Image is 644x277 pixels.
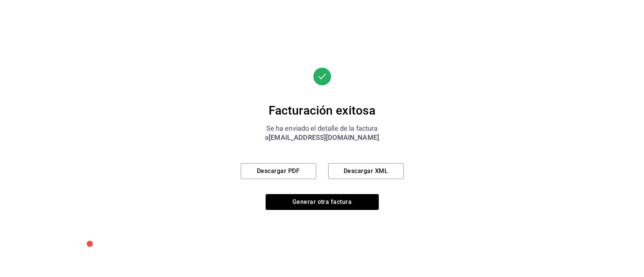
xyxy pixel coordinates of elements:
[241,124,404,133] div: Se ha enviado el detalle de la factura
[328,163,404,179] button: Descargar XML
[266,194,379,210] button: Generar otra factura
[241,103,404,118] div: Facturación exitosa
[241,163,316,179] button: Descargar PDF
[241,133,404,142] div: a
[269,133,379,141] span: [EMAIL_ADDRESS][DOMAIN_NAME]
